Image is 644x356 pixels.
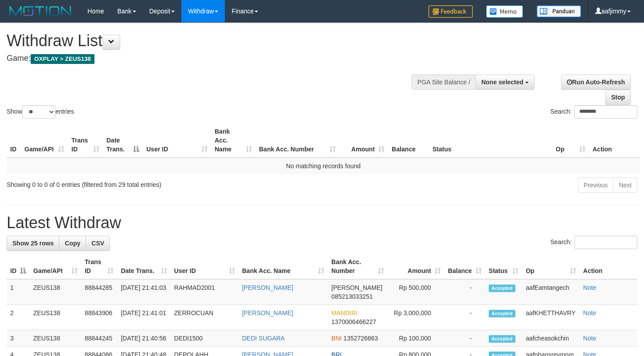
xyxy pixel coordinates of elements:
[22,105,55,119] select: Showentries
[388,279,444,305] td: Rp 500,000
[331,318,376,325] span: Copy 1370006466227 to clipboard
[613,178,637,193] a: Next
[7,236,59,251] a: Show 25 rows
[580,254,637,279] th: Action
[7,4,74,18] img: MOTION_logo.png
[211,123,255,158] th: Bank Acc. Name: activate to sort column ascending
[12,240,54,247] span: Show 25 rows
[31,54,94,64] span: OXPLAY > ZEUS138
[7,214,637,232] h1: Latest Withdraw
[7,254,30,279] th: ID: activate to sort column descending
[388,123,429,158] th: Balance
[489,310,515,317] span: Accepted
[522,279,579,305] td: aafEamtangech
[117,330,170,347] td: [DATE] 21:40:56
[59,236,86,251] a: Copy
[242,335,285,342] a: DEDI SUGARA
[481,79,523,86] span: None selected
[343,335,378,342] span: Copy 1352726863 to clipboard
[7,105,74,119] label: Show entries
[86,236,110,251] a: CSV
[171,279,239,305] td: RAHMAD2001
[331,335,342,342] span: BNI
[103,123,143,158] th: Date Trans.: activate to sort column descending
[429,123,552,158] th: Status
[331,309,357,316] span: MANDIRI
[574,236,637,249] input: Search:
[489,335,515,343] span: Accepted
[65,240,80,247] span: Copy
[331,284,382,291] span: [PERSON_NAME]
[7,123,21,158] th: ID
[444,330,485,347] td: -
[21,123,68,158] th: Game/API: activate to sort column ascending
[475,75,534,90] button: None selected
[30,254,81,279] th: Game/API: activate to sort column ascending
[486,5,523,18] img: Button%20Memo.svg
[30,330,81,347] td: ZEUS138
[7,305,30,330] td: 2
[81,330,117,347] td: 88844245
[589,123,640,158] th: Action
[444,279,485,305] td: -
[522,330,579,347] td: aafcheasokchin
[242,309,293,316] a: [PERSON_NAME]
[171,330,239,347] td: DEDI1500
[574,105,637,119] input: Search:
[81,254,117,279] th: Trans ID: activate to sort column ascending
[68,123,103,158] th: Trans ID: activate to sort column ascending
[239,254,328,279] th: Bank Acc. Name: activate to sort column ascending
[583,309,597,316] a: Note
[81,305,117,330] td: 88843906
[428,5,473,18] img: Feedback.jpg
[561,75,631,90] a: Run Auto-Refresh
[7,279,30,305] td: 1
[583,335,597,342] a: Note
[388,254,444,279] th: Amount: activate to sort column ascending
[583,284,597,291] a: Note
[7,158,640,174] td: No matching records found
[444,254,485,279] th: Balance: activate to sort column ascending
[388,305,444,330] td: Rp 3,000,000
[485,254,522,279] th: Status: activate to sort column ascending
[81,279,117,305] td: 88844285
[117,279,170,305] td: [DATE] 21:41:03
[489,285,515,292] span: Accepted
[7,177,262,189] div: Showing 0 to 0 of 0 entries (filtered from 29 total entries)
[550,105,637,119] label: Search:
[143,123,211,158] th: User ID: activate to sort column ascending
[339,123,388,158] th: Amount: activate to sort column ascending
[30,279,81,305] td: ZEUS138
[412,75,475,90] div: PGA Site Balance /
[171,305,239,330] td: ZERROCUAN
[171,254,239,279] th: User ID: activate to sort column ascending
[552,123,589,158] th: Op: activate to sort column ascending
[91,240,104,247] span: CSV
[117,254,170,279] th: Date Trans.: activate to sort column ascending
[7,54,420,63] h4: Game:
[255,123,339,158] th: Bank Acc. Number: activate to sort column ascending
[331,293,373,300] span: Copy 085213033251 to clipboard
[537,5,581,17] img: panduan.png
[242,284,293,291] a: [PERSON_NAME]
[388,330,444,347] td: Rp 100,000
[7,32,420,50] h1: Withdraw List
[328,254,388,279] th: Bank Acc. Number: activate to sort column ascending
[578,178,613,193] a: Previous
[522,305,579,330] td: aafKHETTHAVRY
[117,305,170,330] td: [DATE] 21:41:01
[30,305,81,330] td: ZEUS138
[522,254,579,279] th: Op: activate to sort column ascending
[550,236,637,249] label: Search:
[605,90,631,105] a: Stop
[444,305,485,330] td: -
